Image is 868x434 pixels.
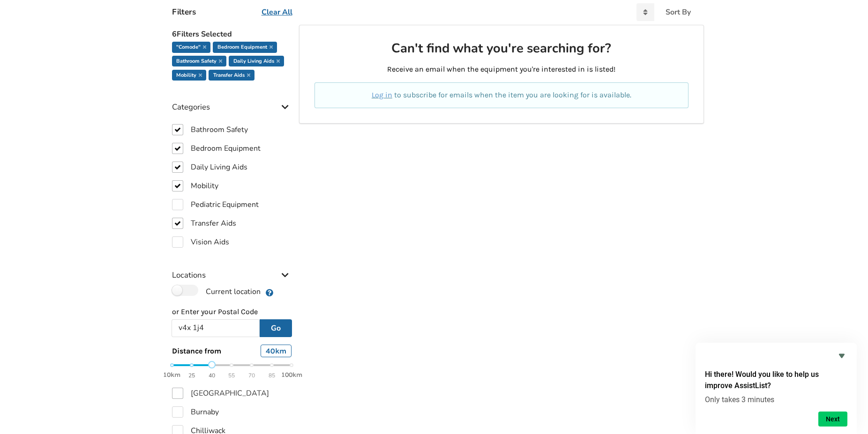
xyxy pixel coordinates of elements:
h4: Filters [172,7,196,17]
p: Only takes 3 minutes [705,395,847,404]
p: Receive an email when the equipment you're interested in is listed! [314,64,688,75]
span: 55 [228,370,235,381]
p: to subscribe for emails when the item you are looking for is available. [326,90,677,101]
span: Distance from [172,346,221,355]
div: Bedroom Equipment [213,42,277,53]
label: Vision Aids [172,236,229,248]
span: 25 [188,370,195,381]
div: Daily Living Aids [229,56,284,67]
label: Mobility [172,180,218,191]
div: Locations [172,251,292,285]
h2: Can't find what you're searching for? [314,40,688,57]
div: Mobility [172,70,206,81]
strong: 100km [281,371,302,379]
div: 40 km [261,345,292,357]
button: Next question [818,412,847,427]
span: 70 [248,370,255,381]
u: Clear All [262,7,292,17]
div: Transfer Aids [209,70,254,81]
label: Burnaby [172,406,219,418]
h5: 6 Filters Selected [172,25,292,42]
label: Daily Living Aids [172,162,247,173]
label: Current location [172,285,261,297]
h2: Hi there! Would you like to help us improve AssistList? [705,369,847,391]
span: 85 [269,370,275,381]
label: Bedroom Equipment [172,143,261,154]
button: Hide survey [836,350,847,361]
label: [GEOGRAPHIC_DATA] [172,388,269,399]
div: Categories [172,83,292,117]
div: Bathroom Safety [172,56,226,67]
p: or Enter your Postal Code [172,307,292,317]
label: Pediatric Equipment [172,199,259,210]
a: Log in [372,90,392,99]
label: Bathroom Safety [172,124,248,135]
div: Sort By [666,8,691,16]
label: Transfer Aids [172,218,236,229]
span: 40 [209,370,215,381]
div: "comode" [172,42,210,53]
div: Hi there! Would you like to help us improve AssistList? [705,350,847,427]
strong: 10km [163,371,180,379]
input: Post Code [172,319,260,337]
button: Go [260,319,292,337]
